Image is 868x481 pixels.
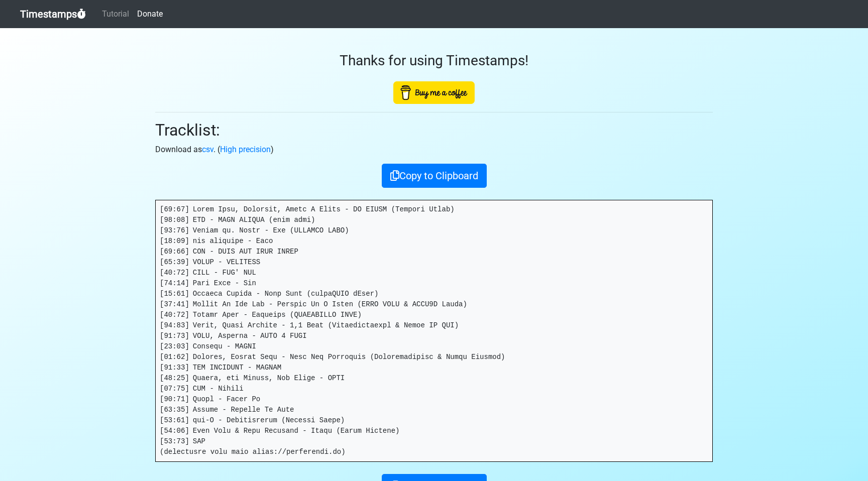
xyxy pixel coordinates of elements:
[156,200,712,461] pre: [69:67] Lorem Ipsu, Dolorsit, Ametc A Elits - DO EIUSM (Tempori Utlab) [98:08] ETD - MAGN ALIQUA ...
[155,144,713,156] p: Download as . ( )
[202,145,213,154] a: csv
[393,81,475,104] img: Buy Me A Coffee
[98,4,133,24] a: Tutorial
[133,4,167,24] a: Donate
[382,164,487,188] button: Copy to Clipboard
[20,4,86,24] a: Timestamps
[155,52,713,69] h3: Thanks for using Timestamps!
[220,145,271,154] a: High precision
[155,121,713,140] h2: Tracklist:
